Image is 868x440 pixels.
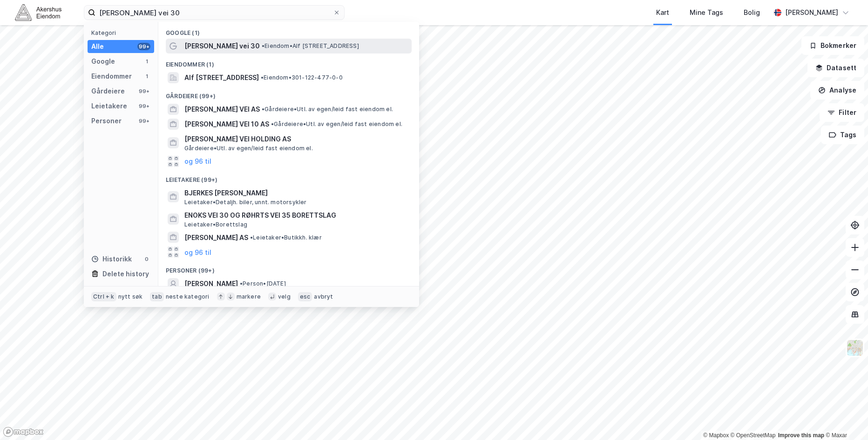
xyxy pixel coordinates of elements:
[261,74,264,81] span: •
[158,85,419,102] div: Gårdeiere (99+)
[184,187,408,199] span: BJERKES [PERSON_NAME]
[91,115,122,127] div: Personer
[91,292,116,301] div: Ctrl + k
[184,232,248,243] span: [PERSON_NAME] AS
[731,432,776,439] a: OpenStreetMap
[690,7,723,18] div: Mine Tags
[143,58,150,65] div: 1
[821,126,864,144] button: Tags
[262,106,393,113] span: Gårdeiere • Utl. av egen/leid fast eiendom el.
[262,42,359,50] span: Eiendom • Alf [STREET_ADDRESS]
[158,53,419,70] div: Eiendommer (1)
[820,103,864,122] button: Filter
[656,7,669,18] div: Kart
[184,156,211,167] button: og 96 til
[744,7,760,18] div: Bolig
[91,71,132,82] div: Eiendommer
[261,74,343,81] span: Eiendom • 301-122-477-0-0
[240,280,243,287] span: •
[271,120,274,127] span: •
[314,293,333,300] div: avbryt
[143,73,150,80] div: 1
[250,234,322,241] span: Leietaker • Butikkh. klær
[184,72,259,83] span: Alf [STREET_ADDRESS]
[184,133,408,145] span: [PERSON_NAME] VEI HOLDING AS
[703,432,729,439] a: Mapbox
[240,280,286,287] span: Person • [DATE]
[158,22,419,39] div: Google (1)
[184,119,269,130] span: [PERSON_NAME] VEI 10 AS
[91,100,127,112] div: Leietakere
[91,41,104,52] div: Alle
[250,234,253,241] span: •
[166,293,210,300] div: neste kategori
[3,427,44,437] a: Mapbox homepage
[91,253,132,265] div: Historikk
[184,278,238,289] span: [PERSON_NAME]
[184,104,260,115] span: [PERSON_NAME] VEI AS
[91,29,154,36] div: Kategori
[785,7,838,18] div: [PERSON_NAME]
[271,120,402,128] span: Gårdeiere • Utl. av egen/leid fast eiendom el.
[137,43,150,50] div: 99+
[91,86,125,97] div: Gårdeiere
[237,293,261,300] div: markere
[102,268,149,280] div: Delete history
[846,339,864,357] img: Z
[262,42,264,49] span: •
[184,40,260,52] span: [PERSON_NAME] vei 30
[158,169,419,186] div: Leietakere (99+)
[15,4,61,20] img: akershus-eiendom-logo.9091f326c980b4bce74ccdd9f866810c.svg
[801,36,864,55] button: Bokmerker
[184,210,408,221] span: ENOKS VEI 30 OG RØHRTS VEI 35 BORETTSLAG
[298,292,312,301] div: esc
[262,106,264,113] span: •
[184,199,307,206] span: Leietaker • Detaljh. biler, unnt. motorsykler
[778,432,824,439] a: Improve this map
[150,292,164,301] div: tab
[137,102,150,110] div: 99+
[807,59,864,77] button: Datasett
[810,81,864,100] button: Analyse
[821,395,868,440] div: Kontrollprogram for chat
[158,260,419,276] div: Personer (99+)
[137,87,150,95] div: 99+
[821,395,868,440] iframe: Chat Widget
[137,117,150,125] div: 99+
[118,293,143,300] div: nytt søk
[184,221,247,228] span: Leietaker • Borettslag
[278,293,291,300] div: velg
[184,145,313,152] span: Gårdeiere • Utl. av egen/leid fast eiendom el.
[143,255,150,263] div: 0
[184,247,211,258] button: og 96 til
[91,56,115,67] div: Google
[95,6,333,20] input: Søk på adresse, matrikkel, gårdeiere, leietakere eller personer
